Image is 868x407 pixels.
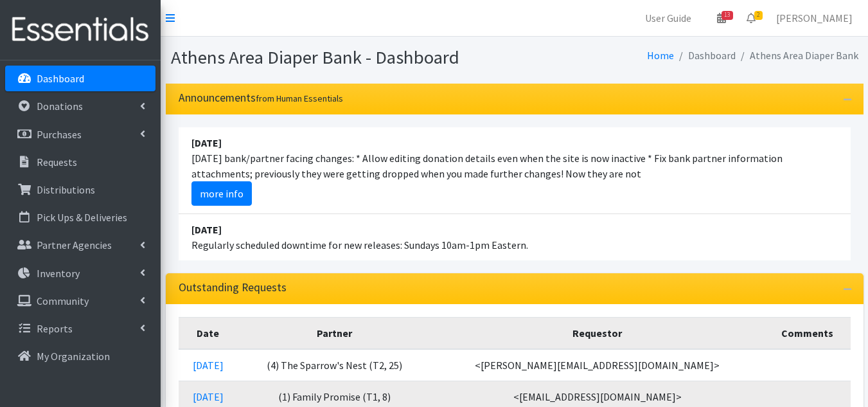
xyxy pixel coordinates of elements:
a: [DATE] [193,390,224,403]
p: Inventory [37,267,80,280]
p: Partner Agencies [37,239,112,251]
span: 13 [722,11,733,20]
img: HumanEssentials [5,8,155,51]
a: My Organization [5,343,155,369]
li: [DATE] bank/partner facing changes: * Allow editing donation details even when the site is now in... [179,127,851,214]
li: Dashboard [674,46,736,65]
a: Pick Ups & Deliveries [5,204,155,230]
th: Partner [238,317,431,349]
th: Comments [764,317,850,349]
p: Distributions [37,183,95,196]
p: Pick Ups & Deliveries [37,211,127,224]
h1: Athens Area Diaper Bank - Dashboard [171,46,510,69]
a: User Guide [635,5,702,31]
a: Dashboard [5,66,155,91]
a: Partner Agencies [5,232,155,258]
span: 2 [754,11,763,20]
th: Date [179,317,238,349]
h3: Outstanding Requests [179,281,287,294]
a: Home [647,49,674,62]
th: Requestor [431,317,765,349]
a: Purchases [5,122,155,147]
p: Purchases [37,128,82,141]
a: Reports [5,316,155,341]
a: Requests [5,149,155,175]
p: Requests [37,156,77,168]
strong: [DATE] [191,223,222,236]
td: (4) The Sparrow's Nest (T2, 25) [238,349,431,381]
p: Reports [37,322,73,335]
a: Donations [5,93,155,119]
a: 2 [736,5,766,31]
strong: [DATE] [191,136,222,149]
td: <[PERSON_NAME][EMAIL_ADDRESS][DOMAIN_NAME]> [431,349,765,381]
p: Donations [37,100,83,113]
small: from Human Essentials [256,93,343,104]
h3: Announcements [179,91,343,105]
li: Regularly scheduled downtime for new releases: Sundays 10am-1pm Eastern. [179,214,851,260]
a: Distributions [5,177,155,203]
a: Community [5,288,155,314]
li: Athens Area Diaper Bank [736,46,858,65]
p: Community [37,294,89,307]
a: [DATE] [193,359,224,372]
a: Inventory [5,260,155,286]
p: My Organization [37,350,110,363]
a: [PERSON_NAME] [766,5,863,31]
p: Dashboard [37,72,84,85]
a: more info [191,181,252,206]
a: 13 [707,5,736,31]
